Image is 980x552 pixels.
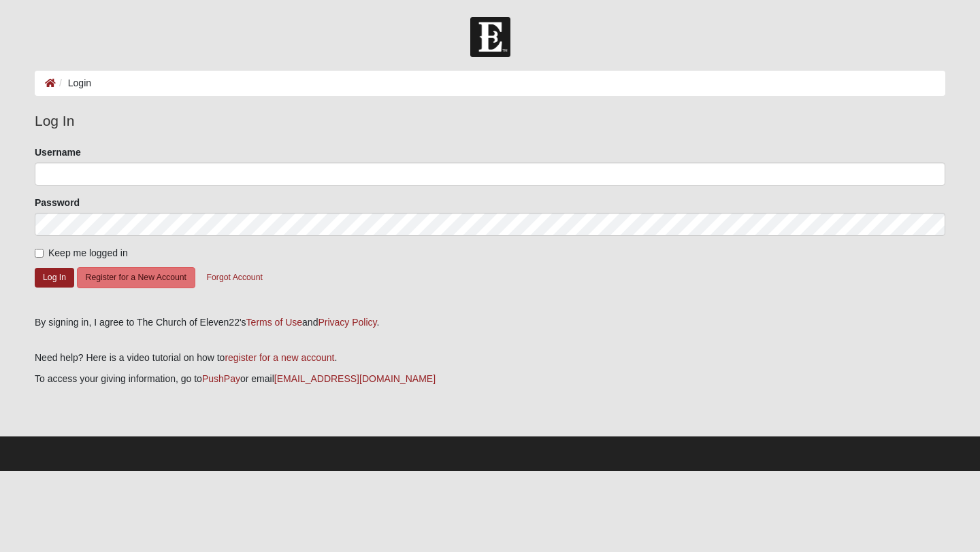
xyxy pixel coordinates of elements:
button: Log In [35,268,74,288]
li: Login [56,76,91,90]
label: Password [35,196,80,209]
input: Keep me logged in [35,249,44,258]
button: Register for a New Account [77,267,195,288]
div: By signing in, I agree to The Church of Eleven22's and . [35,315,945,330]
p: To access your giving information, go to or email [35,372,945,386]
a: [EMAIL_ADDRESS][DOMAIN_NAME] [274,373,436,384]
a: Privacy Policy [318,317,376,328]
img: Church of Eleven22 Logo [470,17,510,57]
a: Terms of Use [246,317,302,328]
legend: Log In [35,110,945,132]
p: Need help? Here is a video tutorial on how to . [35,351,945,365]
label: Username [35,145,81,159]
a: register for a new account [225,352,334,363]
a: PushPay [202,373,240,384]
button: Forgot Account [198,267,272,288]
span: Keep me logged in [48,247,128,258]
